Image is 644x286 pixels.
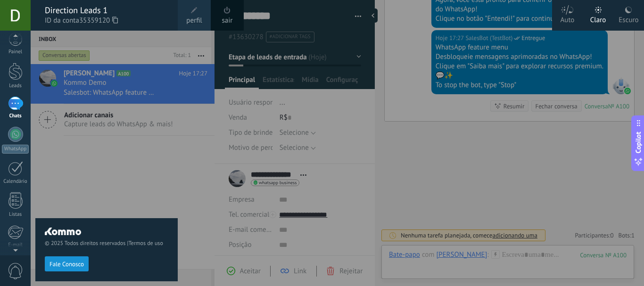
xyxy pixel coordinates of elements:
a: Fale Conosco [45,260,89,267]
span: Copilot [634,131,643,153]
span: perfil [186,16,202,26]
span: Fale Conosco [50,261,84,268]
span: © 2025 Todos direitos reservados | [45,240,168,247]
button: Fale Conosco [45,256,89,271]
a: Termos de uso [128,240,163,247]
div: Listas [2,212,29,218]
div: Direction Leads 1 [45,5,168,16]
a: sair [222,16,233,26]
div: WhatsApp [2,145,29,154]
div: Leads [2,83,29,89]
span: ID da conta [45,16,168,26]
div: Claro [590,6,606,31]
div: Painel [2,49,29,55]
div: Auto [561,6,575,31]
span: 35359120 [79,16,118,26]
div: Calendário [2,179,29,185]
div: Chats [2,113,29,119]
div: Escuro [619,6,638,31]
